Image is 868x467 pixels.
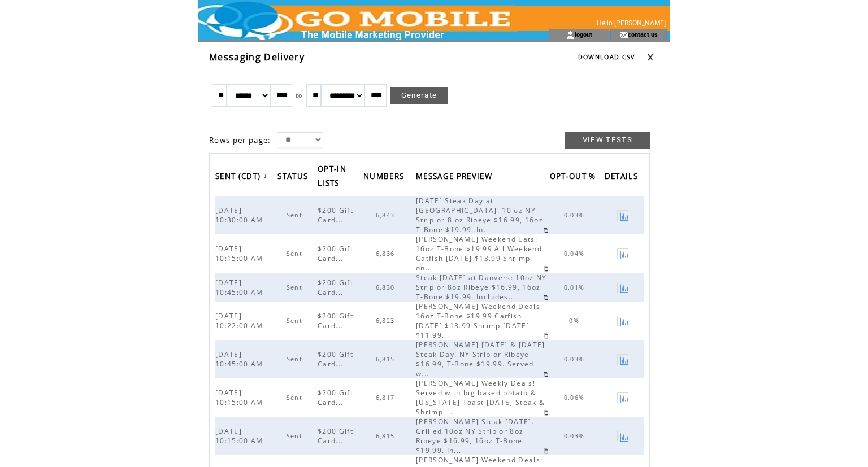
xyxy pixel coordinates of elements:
span: 0.06% [564,394,588,401]
span: [DATE] Steak Day at [GEOGRAPHIC_DATA]: 10 oz NY Strip or 8 oz Ribeye $16.99, 16oz T-Bone $19.99. ... [416,196,543,234]
span: [PERSON_NAME] [DATE] & [DATE] Steak Day! NY Strip or Ribeye $16.99, T-Bone $19.99. Served w... [416,340,545,378]
span: SENT (CDT) [215,168,263,187]
span: DETAILS [605,168,641,187]
span: $200 Gift Card... [318,311,353,330]
span: 6,815 [376,355,398,363]
span: 0% [569,317,582,325]
span: Rows per page: [209,135,271,145]
a: NUMBERS [363,168,410,186]
span: Sent [287,317,305,325]
span: [PERSON_NAME] Weekend Eats: 16oz T-Bone $19.99 All Weekend Catfish [DATE] $13.99 Shrimp on... [416,234,542,273]
span: $200 Gift Card... [318,244,353,263]
img: account_icon.gif [566,30,575,40]
span: [DATE] 10:22:00 AM [215,311,266,330]
span: Steak [DATE] at Danvers: 10oz NY Strip or 8oz Ribeye $16.99, 16oz T-Bone $19.99. Includes... [416,273,547,302]
span: $200 Gift Card... [318,206,353,225]
span: NUMBERS [363,168,407,187]
img: contact_us_icon.gif [619,30,628,40]
span: 6,815 [376,432,398,440]
a: contact us [628,30,658,38]
span: [DATE] 10:45:00 AM [215,278,266,297]
span: 6,836 [376,250,398,257]
span: 6,830 [376,283,398,291]
span: Hello [PERSON_NAME] [597,19,666,27]
a: VIEW TESTS [565,132,650,149]
a: MESSAGE PREVIEW [416,168,498,186]
span: [PERSON_NAME] Steak [DATE]. Grilled 10oz NY Strip or 8oz Ribeye $16.99, 16oz T-Bone $19.99. In... [416,417,534,455]
a: OPT-OUT % [550,168,602,186]
span: 0.03% [564,355,588,363]
span: $200 Gift Card... [318,388,353,407]
span: $200 Gift Card... [318,278,353,297]
a: SENT (CDT)↓ [215,168,271,186]
span: 6,843 [376,211,398,219]
span: Sent [287,432,305,440]
span: Sent [287,250,305,257]
span: Sent [287,355,305,363]
span: [DATE] 10:15:00 AM [215,426,266,446]
span: 6,817 [376,394,398,401]
a: DOWNLOAD CSV [578,53,635,61]
span: STATUS [277,168,311,187]
span: $200 Gift Card... [318,350,353,369]
span: MESSAGE PREVIEW [416,168,495,187]
a: logout [575,30,592,38]
span: 0.03% [564,211,588,219]
span: Sent [287,211,305,219]
span: 0.01% [564,283,588,291]
a: Generate [390,87,449,104]
span: [PERSON_NAME] Weekly Deals! Served with big baked potato & [US_STATE] Toast [DATE] Steak & Shrimp... [416,378,545,417]
span: Messaging Delivery [209,51,305,63]
span: [PERSON_NAME] Weekend Deals: 16oz T-Bone $19.99 Catfish [DATE] $13.99 Shrimp [DATE] $11.99... [416,302,542,340]
span: [DATE] 10:30:00 AM [215,206,266,225]
a: STATUS [277,168,314,186]
span: $200 Gift Card... [318,426,353,446]
span: OPT-IN LISTS [318,161,346,194]
span: Sent [287,394,305,401]
span: 0.04% [564,250,588,257]
span: OPT-OUT % [550,168,599,187]
span: Sent [287,283,305,291]
span: 6,823 [376,317,398,325]
span: to [296,91,303,99]
span: [DATE] 10:45:00 AM [215,350,266,369]
span: 0.03% [564,432,588,440]
span: [DATE] 10:15:00 AM [215,244,266,263]
span: [DATE] 10:15:00 AM [215,388,266,407]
